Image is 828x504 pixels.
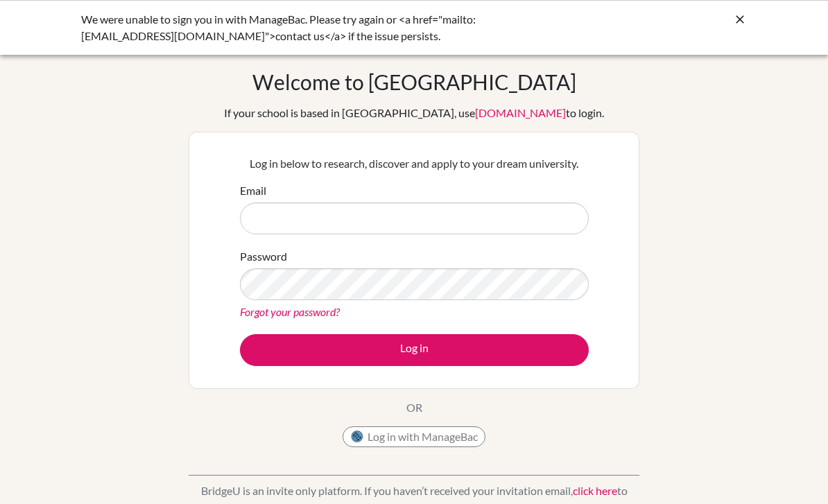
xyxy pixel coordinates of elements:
p: OR [406,399,422,416]
button: Log in [240,334,589,366]
label: Email [240,182,266,199]
a: click here [573,484,617,497]
label: Password [240,248,287,265]
h1: Welcome to [GEOGRAPHIC_DATA] [252,69,576,94]
div: If your school is based in [GEOGRAPHIC_DATA], use to login. [224,105,604,121]
a: Forgot your password? [240,305,340,318]
p: Log in below to research, discover and apply to your dream university. [240,155,589,172]
a: [DOMAIN_NAME] [475,106,566,119]
button: Log in with ManageBac [343,426,485,447]
div: We were unable to sign you in with ManageBac. Please try again or <a href="mailto:[EMAIL_ADDRESS]... [81,11,539,44]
